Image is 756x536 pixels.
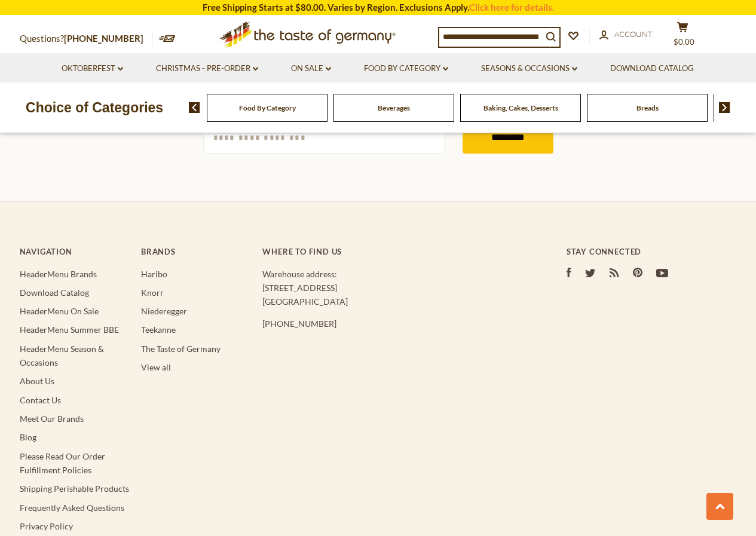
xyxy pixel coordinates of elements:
[614,29,653,39] span: Account
[20,521,73,531] a: Privacy Policy
[141,247,250,256] h4: Brands
[262,247,518,256] h4: Where to find us
[141,269,167,279] a: Haribo
[599,28,653,41] a: Account
[20,31,152,47] p: Questions?
[141,324,176,335] a: Teekanne
[481,62,577,75] a: Seasons & Occasions
[636,103,659,112] a: Breads
[156,62,258,75] a: Christmas - PRE-ORDER
[20,306,99,316] a: HeaderMenu On Sale
[20,269,97,279] a: HeaderMenu Brands
[567,247,737,256] h4: Stay Connected
[20,414,84,424] a: Meet Our Brands
[20,395,61,405] a: Contact Us
[665,22,701,51] button: $0.00
[239,103,296,112] a: Food By Category
[483,103,558,112] a: Baking, Cakes, Desserts
[20,247,129,256] h4: Navigation
[20,432,36,442] a: Blog
[674,37,694,47] span: $0.00
[141,362,171,372] a: View all
[378,103,410,112] a: Beverages
[141,344,221,354] a: The Taste of Germany
[610,62,694,75] a: Download Catalog
[64,33,143,44] a: [PHONE_NUMBER]
[291,62,331,75] a: On Sale
[141,287,164,298] a: Knorr
[141,306,187,316] a: Niederegger
[20,503,124,513] a: Frequently Asked Questions
[262,317,518,330] p: [PHONE_NUMBER]
[719,102,730,113] img: next arrow
[364,62,448,75] a: Food By Category
[189,102,200,113] img: previous arrow
[62,62,123,75] a: Oktoberfest
[469,2,554,13] a: Click here for details.
[20,376,54,386] a: About Us
[20,344,104,367] a: HeaderMenu Season & Occasions
[262,267,518,309] p: Warehouse address: [STREET_ADDRESS] [GEOGRAPHIC_DATA]
[20,451,105,475] a: Please Read Our Order Fulfillment Policies
[20,324,119,335] a: HeaderMenu Summer BBE
[20,287,89,298] a: Download Catalog
[20,483,129,494] a: Shipping Perishable Products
